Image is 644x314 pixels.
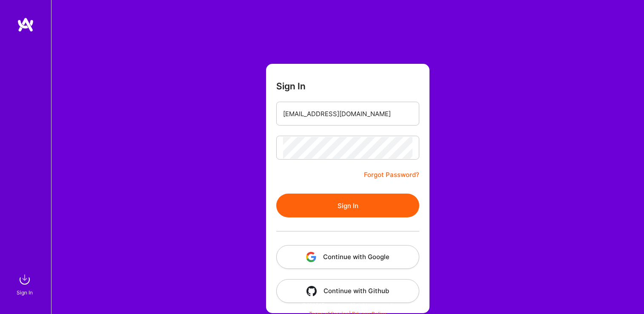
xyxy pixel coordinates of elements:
a: sign inSign In [18,271,33,297]
a: Forgot Password? [364,170,419,180]
button: Continue with Github [276,279,419,303]
h3: Sign In [276,81,306,91]
button: Continue with Google [276,245,419,269]
div: Sign In [17,288,33,297]
img: icon [306,252,316,262]
input: Email... [283,103,412,125]
button: Sign In [276,194,419,217]
img: sign in [16,271,33,288]
img: icon [306,286,317,296]
img: logo [17,17,34,32]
